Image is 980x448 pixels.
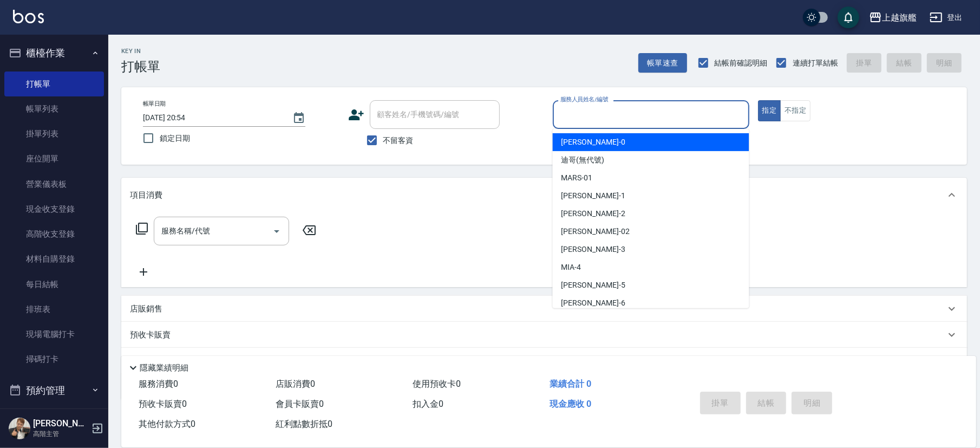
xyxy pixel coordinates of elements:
[4,322,104,347] a: 現場電腦打卡
[793,57,838,69] span: 連續打單結帳
[925,8,967,28] button: 登出
[4,246,104,271] a: 材料自購登錄
[4,172,104,197] a: 營業儀表板
[276,419,332,429] span: 紅利點數折抵 0
[9,418,30,439] img: Person
[561,297,625,309] span: [PERSON_NAME] -6
[4,197,104,222] a: 現金收支登錄
[268,223,285,240] button: Open
[33,429,88,439] p: 高階主管
[143,109,282,127] input: YYYY/MM/DD hh:mm
[4,146,104,171] a: 座位開單
[383,135,414,146] span: 不留客資
[140,362,188,374] p: 隱藏業績明細
[139,419,195,429] span: 其他付款方式 0
[715,57,768,69] span: 結帳前確認明細
[121,296,967,322] div: 店販銷售
[4,297,104,322] a: 排班表
[33,418,88,429] h5: [PERSON_NAME]
[143,100,166,108] label: 帳單日期
[121,322,967,348] div: 預收卡販賣
[130,303,162,315] p: 店販銷售
[561,172,593,184] span: MARS -01
[276,379,315,389] span: 店販消費 0
[121,178,967,212] div: 項目消費
[160,133,190,144] span: 鎖定日期
[561,262,582,273] span: MIA -4
[758,100,781,121] button: 指定
[865,7,921,29] button: 上越旗艦
[413,399,443,409] span: 扣入金 0
[130,355,184,367] p: 其他付款方式
[4,222,104,246] a: 高階收支登錄
[121,59,160,74] h3: 打帳單
[139,379,178,389] span: 服務消費 0
[4,376,104,405] button: 預約管理
[561,137,625,148] span: [PERSON_NAME] -0
[561,190,625,202] span: [PERSON_NAME] -1
[550,399,591,409] span: 現金應收 0
[139,399,187,409] span: 預收卡販賣 0
[130,190,162,201] p: 項目消費
[413,379,461,389] span: 使用預收卡 0
[561,226,630,237] span: [PERSON_NAME] -02
[560,95,608,103] label: 服務人員姓名/編號
[121,48,160,55] h2: Key In
[286,105,312,131] button: Choose date, selected date is 2025-08-24
[561,208,625,219] span: [PERSON_NAME] -2
[121,348,967,374] div: 其他付款方式
[561,244,625,255] span: [PERSON_NAME] -3
[638,53,687,73] button: 帳單速查
[882,11,917,24] div: 上越旗艦
[780,100,811,121] button: 不指定
[276,399,324,409] span: 會員卡販賣 0
[838,7,859,28] button: save
[130,329,171,341] p: 預收卡販賣
[13,10,44,23] img: Logo
[4,404,104,432] button: 報表及分析
[4,121,104,146] a: 掛單列表
[4,272,104,297] a: 每日結帳
[561,154,605,166] span: 迪哥 (無代號)
[4,39,104,67] button: 櫃檯作業
[4,96,104,121] a: 帳單列表
[4,72,104,96] a: 打帳單
[561,280,625,291] span: [PERSON_NAME] -5
[4,347,104,372] a: 掃碼打卡
[550,379,591,389] span: 業績合計 0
